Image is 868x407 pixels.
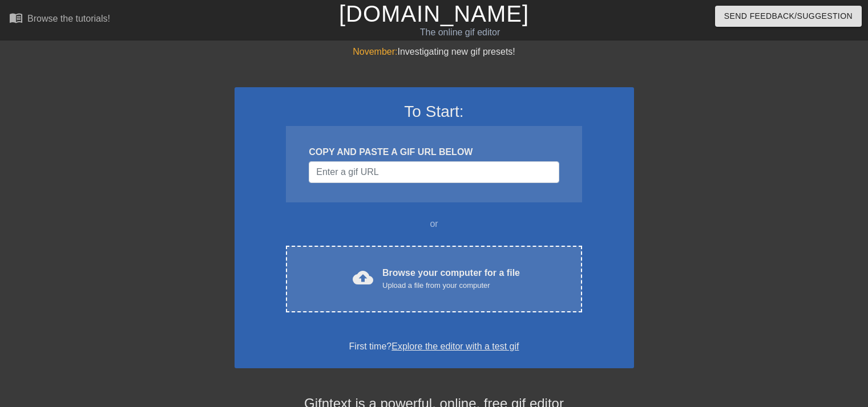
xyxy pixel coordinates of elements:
[382,266,520,291] div: Browse your computer for a file
[309,161,559,183] input: Username
[715,6,862,27] button: Send Feedback/Suggestion
[353,47,397,56] span: November:
[249,340,619,353] div: First time?
[9,11,110,29] a: Browse the tutorials!
[27,14,110,23] div: Browse the tutorials!
[353,267,373,288] span: cloud_upload
[309,145,559,159] div: COPY AND PASTE A GIF URL BELOW
[724,9,853,23] span: Send Feedback/Suggestion
[339,1,529,26] a: [DOMAIN_NAME]
[9,11,23,25] span: menu_book
[382,280,520,291] div: Upload a file from your computer
[295,26,625,39] div: The online gif editor
[264,217,604,231] div: or
[391,341,519,351] a: Explore the editor with a test gif
[235,45,634,59] div: Investigating new gif presets!
[249,102,619,121] h3: To Start:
